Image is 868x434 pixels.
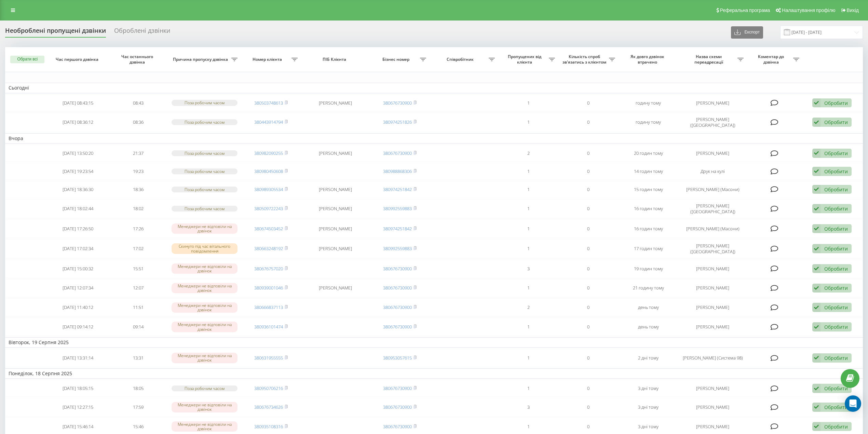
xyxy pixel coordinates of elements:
[254,423,283,430] a: 380935108316
[678,199,747,218] td: [PERSON_NAME] ([GEOGRAPHIC_DATA])
[48,318,108,336] td: [DATE] 09:14:12
[54,57,102,62] span: Час першого дзвінка
[824,304,848,311] div: Обробити
[48,199,108,218] td: [DATE] 18:02:44
[824,119,848,125] div: Обробити
[558,279,619,297] td: 0
[108,220,168,238] td: 17:26
[824,186,848,193] div: Обробити
[301,181,370,198] td: [PERSON_NAME]
[558,398,619,416] td: 0
[5,368,863,379] td: Понеділок, 18 Серпня 2025
[845,395,861,412] div: Open Intercom Messenger
[172,385,238,391] div: Поза робочим часом
[108,398,168,416] td: 17:59
[383,304,412,310] a: 380676730900
[678,298,747,316] td: [PERSON_NAME]
[433,57,489,62] span: Співробітник
[562,54,609,65] span: Кількість спроб зв'язатись з клієнтом
[619,239,679,258] td: 17 годин тому
[172,302,238,313] div: Менеджери не відповіли на дзвінок
[172,353,238,363] div: Менеджери не відповіли на дзвінок
[824,355,848,361] div: Обробити
[48,113,108,132] td: [DATE] 08:36:12
[498,163,558,180] td: 1
[498,113,558,132] td: 1
[254,119,283,125] a: 380443914794
[619,398,679,416] td: 3 дні тому
[678,279,747,297] td: [PERSON_NAME]
[558,318,619,336] td: 0
[498,199,558,218] td: 1
[558,163,619,180] td: 0
[731,26,763,39] button: Експорт
[558,145,619,162] td: 0
[498,298,558,316] td: 2
[254,245,283,252] a: 380663248192
[498,318,558,336] td: 1
[498,220,558,238] td: 1
[824,266,848,272] div: Обробити
[108,318,168,336] td: 09:14
[678,220,747,238] td: [PERSON_NAME] (Масони)
[824,205,848,212] div: Обробити
[383,285,412,291] a: 380676730900
[48,398,108,416] td: [DATE] 12:27:15
[172,243,238,254] div: Скинуто під час вітального повідомлення
[619,113,679,132] td: годину тому
[678,145,747,162] td: [PERSON_NAME]
[108,380,168,397] td: 18:05
[48,380,108,397] td: [DATE] 18:05:15
[383,100,412,106] a: 380676730900
[108,279,168,297] td: 12:07
[254,404,283,410] a: 380676734626
[558,380,619,397] td: 0
[498,279,558,297] td: 1
[254,168,283,174] a: 380980450608
[108,95,168,111] td: 08:43
[678,113,747,132] td: [PERSON_NAME] ([GEOGRAPHIC_DATA])
[114,27,170,38] div: Оброблені дзвінки
[383,404,412,410] a: 380676730900
[847,8,859,13] span: Вихід
[48,260,108,278] td: [DATE] 15:00:32
[383,324,412,330] a: 380676730900
[383,355,412,361] a: 380953057615
[619,145,679,162] td: 20 годин тому
[619,220,679,238] td: 16 годин тому
[824,385,848,392] div: Обробити
[108,260,168,278] td: 15:51
[383,245,412,252] a: 380992559883
[558,181,619,198] td: 0
[619,163,679,180] td: 14 годин тому
[619,199,679,218] td: 16 годин тому
[383,150,412,156] a: 380676730900
[172,168,238,174] div: Поза робочим часом
[254,385,283,391] a: 380950706216
[172,57,231,62] span: Причина пропуску дзвінка
[498,239,558,258] td: 1
[498,260,558,278] td: 3
[678,95,747,111] td: [PERSON_NAME]
[558,349,619,367] td: 0
[48,220,108,238] td: [DATE] 17:26:50
[373,57,420,62] span: Бізнес номер
[498,145,558,162] td: 2
[720,8,770,13] span: Реферальна програма
[172,283,238,293] div: Менеджери не відповіли на дзвінок
[301,220,370,238] td: [PERSON_NAME]
[383,423,412,430] a: 380676730900
[678,239,747,258] td: [PERSON_NAME] ([GEOGRAPHIC_DATA])
[301,199,370,218] td: [PERSON_NAME]
[172,421,238,432] div: Менеджери не відповіли на дзвінок
[172,402,238,412] div: Менеджери не відповіли на дзвінок
[172,119,238,125] div: Поза робочим часом
[782,8,835,13] span: Налаштування профілю
[5,27,106,38] div: Необроблені пропущені дзвінки
[48,349,108,367] td: [DATE] 13:31:14
[498,380,558,397] td: 1
[108,181,168,198] td: 18:36
[558,260,619,278] td: 0
[254,186,283,192] a: 380989305534
[624,54,672,65] span: Як довго дзвінок втрачено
